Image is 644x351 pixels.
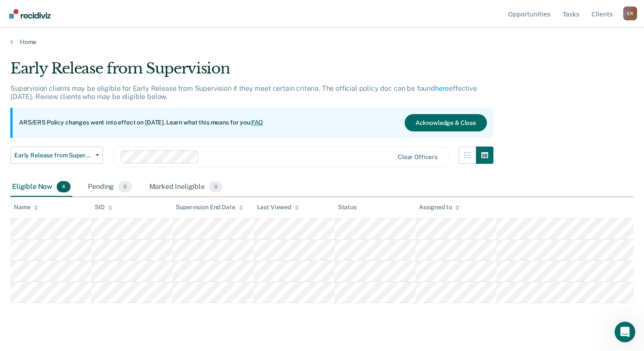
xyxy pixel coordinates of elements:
[257,204,299,211] div: Last Viewed
[398,153,438,161] div: Clear officers
[405,114,487,131] button: Acknowledge & Close
[19,118,263,127] p: ARS/ERS Policy changes went into effect on [DATE]. Learn what this means for you:
[251,119,264,126] a: FAQ
[176,204,243,211] div: Supervision End Date
[95,204,113,211] div: SID
[435,84,449,93] a: here
[57,181,71,192] span: 4
[623,6,637,20] div: E R
[10,38,634,46] a: Home
[338,204,357,211] div: Status
[10,60,493,84] div: Early Release from Supervision
[118,181,132,192] span: 0
[623,6,637,20] button: Profile dropdown button
[14,204,38,211] div: Name
[419,204,460,211] div: Assigned to
[14,152,92,159] span: Early Release from Supervision
[148,178,225,197] div: Marked Ineligible0
[10,178,72,197] div: Eligible Now4
[9,9,51,19] img: Recidiviz
[209,181,222,192] span: 0
[615,322,635,342] iframe: Intercom live chat
[10,84,477,101] p: Supervision clients may be eligible for Early Release from Supervision if they meet certain crite...
[10,147,103,164] button: Early Release from Supervision
[86,178,133,197] div: Pending0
